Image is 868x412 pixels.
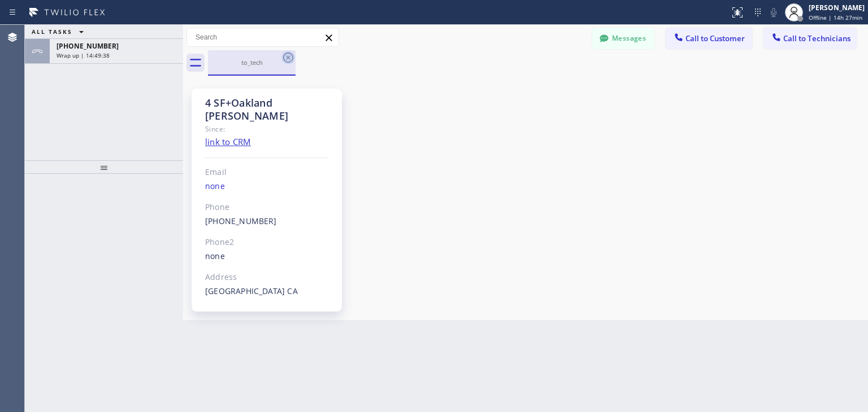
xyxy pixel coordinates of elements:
[205,250,329,263] div: none
[666,28,752,49] button: Call to Customer
[205,271,329,284] div: Address
[205,97,329,122] div: 4 SF+Oakland [PERSON_NAME]
[205,180,329,193] div: none
[763,28,857,49] button: Call to Technicians
[57,51,110,59] span: Wrap up | 14:49:38
[205,285,329,298] div: [GEOGRAPHIC_DATA] CA
[205,136,251,147] a: link to CRM
[592,28,654,49] button: Messages
[205,166,329,179] div: Email
[32,28,72,36] span: ALL TASKS
[809,14,862,21] span: Offline | 14h 27min
[809,3,865,12] div: [PERSON_NAME]
[766,5,782,20] button: Mute
[205,122,329,135] div: Since:
[205,216,277,226] a: [PHONE_NUMBER]
[25,25,95,38] button: ALL TASKS
[783,33,850,43] span: Call to Technicians
[205,236,329,249] div: Phone2
[685,33,745,43] span: Call to Customer
[209,58,294,67] div: to_tech
[57,41,119,51] span: [PHONE_NUMBER]
[205,201,329,214] div: Phone
[187,28,338,46] input: Search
